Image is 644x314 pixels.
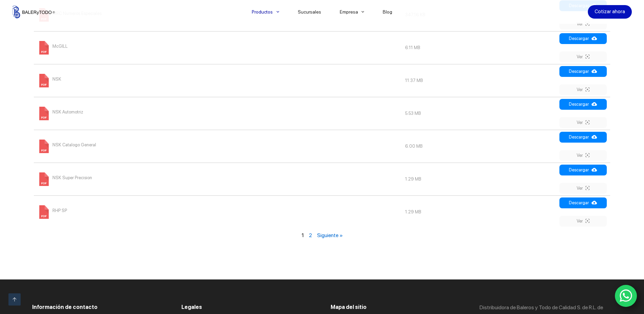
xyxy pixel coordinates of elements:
[37,144,96,149] a: NSK Catalogo General
[559,99,607,110] a: Descargar
[559,216,607,227] a: Ver
[181,304,202,310] span: Legales
[588,5,632,19] a: Cotizar ahora
[402,64,558,97] td: 11.37 MB
[52,140,96,150] span: NSK Catalogo General
[37,176,92,182] a: NSK Super Precision
[37,78,61,83] a: NSK
[52,172,92,183] span: NSK Super Precision
[52,107,83,118] span: NSK Automotriz
[559,51,607,62] a: Ver
[309,232,312,238] a: 2
[402,97,558,130] td: 5.53 MB
[559,150,607,161] a: Ver
[559,132,607,143] a: Descargar
[559,197,607,208] a: Descargar
[402,163,558,195] td: 1.29 MB
[37,111,83,116] a: NSK Automotriz
[402,130,558,163] td: 6.00 MB
[615,285,637,307] a: WhatsApp
[559,183,607,194] a: Ver
[559,66,607,77] a: Descargar
[13,5,55,18] img: Balerytodo
[559,19,607,29] a: Ver
[52,41,68,52] span: McGILL
[52,205,67,216] span: RHP SP
[559,33,607,44] a: Descargar
[37,45,68,50] a: McGILL
[559,165,607,175] a: Descargar
[402,195,558,228] td: 1.29 MB
[559,117,607,128] a: Ver
[32,303,164,311] h3: Información de contacto
[331,303,463,311] h3: Mapa del sitio
[402,31,558,64] td: 6.11 MB
[317,232,343,238] a: Siguiente »
[8,293,21,306] a: Ir arriba
[37,209,67,214] a: RHP SP
[559,84,607,95] a: Ver
[302,232,304,238] span: 1
[52,74,61,85] span: NSK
